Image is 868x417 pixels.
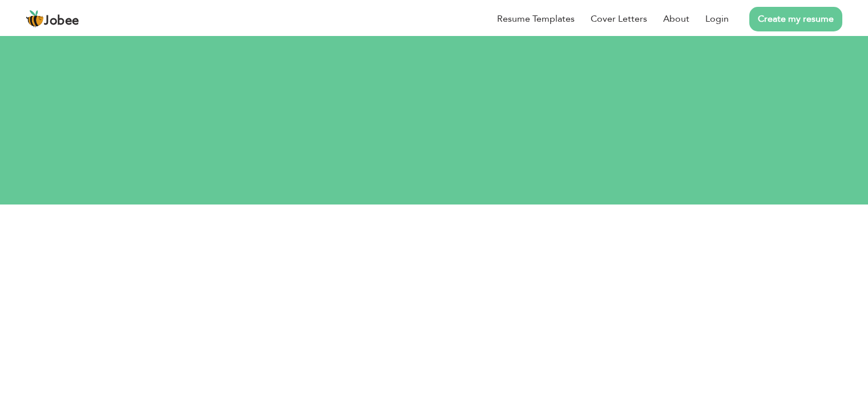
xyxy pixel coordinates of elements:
[26,10,44,28] img: jobee.io
[749,7,842,31] a: Create my resume
[705,12,729,26] a: Login
[497,12,575,26] a: Resume Templates
[591,12,647,26] a: Cover Letters
[26,10,79,28] a: Jobee
[44,15,79,27] span: Jobee
[663,12,689,26] a: About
